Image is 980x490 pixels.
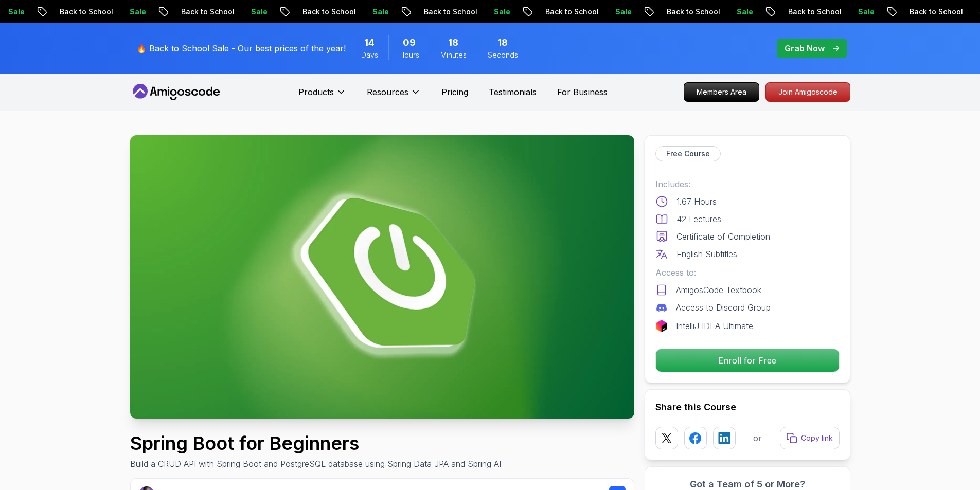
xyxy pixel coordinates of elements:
[760,7,830,17] p: Back to School
[655,400,840,414] h2: Share this Course
[676,213,721,225] p: 42 Lectures
[130,135,634,419] img: spring-boot-for-beginners_thumbnail
[466,7,499,17] p: Sale
[136,42,346,55] p: 🔥 Back to School Sale - Our best prices of the year!
[448,35,458,50] span: 18 Minutes
[709,7,742,17] p: Sale
[801,433,833,443] p: Copy link
[676,195,717,208] p: 1.67 Hours
[676,230,770,243] p: Certificate of Completion
[130,458,501,470] p: Build a CRUD API with Spring Boot and PostgreSQL database using Spring Data JPA and Spring AI
[676,248,737,260] p: English Subtitles
[655,349,840,372] button: Enroll for Free
[765,82,850,102] a: Join Amigoscode
[399,50,419,60] span: Hours
[102,7,135,17] p: Sale
[361,50,378,60] span: Days
[587,7,620,17] p: Sale
[785,42,825,55] p: Grab Now
[882,7,952,17] p: Back to School
[518,7,587,17] p: Back to School
[766,83,850,101] p: Join Amigoscode
[655,320,668,332] img: jetbrains logo
[153,7,223,17] p: Back to School
[367,86,421,106] button: Resources
[655,266,840,279] p: Access to:
[130,433,501,453] h1: Spring Boot for Beginners
[753,432,762,444] p: or
[489,86,537,98] a: Testimonials
[497,35,508,50] span: 18 Seconds
[441,86,468,98] a: Pricing
[557,86,608,98] a: For Business
[367,86,408,98] p: Resources
[275,7,345,17] p: Back to School
[32,7,102,17] p: Back to School
[364,35,375,50] span: 14 Days
[345,7,378,17] p: Sale
[403,35,416,50] span: 9 Hours
[676,284,761,296] p: AmigosCode Textbook
[684,82,759,102] a: Members Area
[639,7,709,17] p: Back to School
[780,427,840,449] button: Copy link
[830,7,863,17] p: Sale
[656,349,839,372] p: Enroll for Free
[396,7,466,17] p: Back to School
[298,86,334,98] p: Products
[488,50,518,60] span: Seconds
[298,86,346,106] button: Products
[223,7,256,17] p: Sale
[684,83,759,101] p: Members Area
[440,50,467,60] span: Minutes
[676,320,753,332] p: IntelliJ IDEA Ultimate
[666,149,710,159] p: Free Course
[676,301,771,314] p: Access to Discord Group
[655,178,840,190] p: Includes:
